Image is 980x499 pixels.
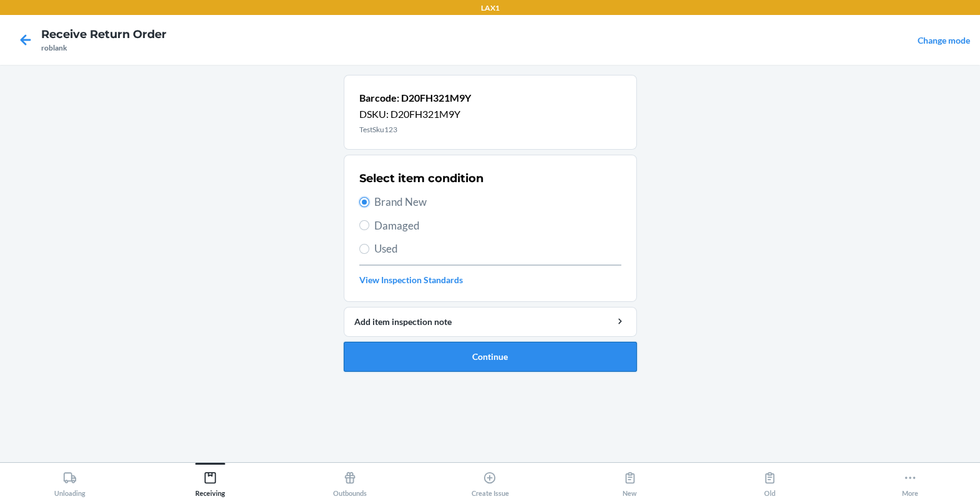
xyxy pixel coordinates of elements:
[195,466,225,497] div: Receiving
[374,218,621,234] span: Damaged
[41,26,167,42] h4: Receive Return Order
[280,463,420,497] button: Outbounds
[471,466,508,497] div: Create Issue
[359,197,369,207] input: Brand New
[359,220,369,230] input: Damaged
[374,241,621,257] span: Used
[344,342,637,372] button: Continue
[560,463,700,497] button: New
[700,463,840,497] button: Old
[374,194,621,210] span: Brand New
[333,466,367,497] div: Outbounds
[354,315,626,328] div: Add item inspection note
[359,244,369,254] input: Used
[902,466,918,497] div: More
[140,463,279,497] button: Receiving
[623,466,637,497] div: New
[359,124,471,135] p: TestSku123
[359,170,483,187] h2: Select item condition
[359,90,471,105] p: Barcode: D20FH321M9Y
[481,2,500,14] p: LAX1
[918,35,970,46] a: Change mode
[41,42,167,54] div: roblank
[344,307,637,337] button: Add item inspection note
[420,463,560,497] button: Create Issue
[359,107,471,122] p: DSKU: D20FH321M9Y
[54,466,85,497] div: Unloading
[763,466,777,497] div: Old
[359,273,621,286] a: View Inspection Standards
[840,463,980,497] button: More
